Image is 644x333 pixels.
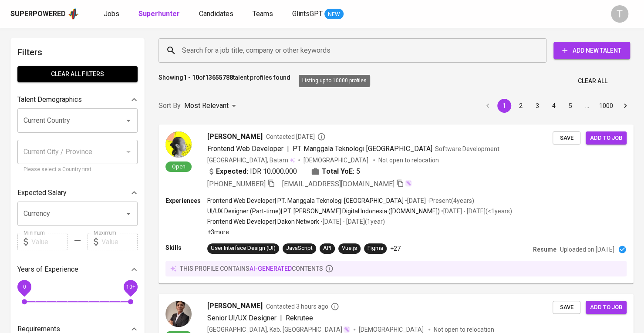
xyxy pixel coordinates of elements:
[286,314,313,322] span: Rekrutee
[10,7,79,20] a: Superpoweredapp logo
[165,131,192,158] img: 01eaed04a2c8e953411196814e99f629.jpg
[557,133,576,143] span: Save
[211,244,276,252] div: User Interface Design (UI)
[497,99,511,113] button: page 1
[165,243,207,252] p: Skills
[597,99,616,113] button: Go to page 1000
[207,228,512,236] p: +3 more ...
[122,114,135,127] button: Open
[343,326,350,333] img: magic_wand.svg
[253,9,275,20] a: Teams
[435,145,499,152] span: Software Development
[586,301,627,314] button: Add to job
[405,180,412,187] img: magic_wand.svg
[24,69,131,80] span: Clear All filters
[514,99,528,113] button: Go to page 2
[207,301,263,311] span: [PERSON_NAME]
[104,10,119,18] span: Jobs
[292,10,323,18] span: GlintsGPT
[253,10,273,18] span: Teams
[287,144,289,154] span: |
[67,7,79,20] img: app logo
[553,42,630,59] button: Add New Talent
[17,66,138,82] button: Clear All filters
[574,73,611,89] button: Clear All
[158,124,634,283] a: Open[PERSON_NAME]Contacted [DATE]Frontend Web Developer|PT. Manggala Teknologi [GEOGRAPHIC_DATA]S...
[533,245,556,254] p: Resume
[207,180,266,188] span: [PHONE_NUMBER]
[368,244,383,252] div: Figma
[17,264,78,275] p: Years of Experience
[611,5,628,23] div: T
[17,91,138,108] div: Talent Demographics
[440,207,512,215] p: • [DATE] - [DATE] ( <1 years )
[138,9,182,20] a: Superhunter
[10,9,66,19] div: Superpowered
[184,98,239,114] div: Most Relevant
[390,244,401,253] p: +27
[586,131,627,145] button: Add to job
[547,99,561,113] button: Go to page 4
[207,207,440,215] p: UI/UX Designer (Part-time) | PT. [PERSON_NAME] Digital Indonesia ([DOMAIN_NAME])
[24,165,131,174] p: Please select a Country first
[378,156,439,165] p: Not open to relocation
[207,217,319,226] p: Frontend Web Developer | Dakon Network
[180,264,323,273] p: this profile contains contents
[199,9,235,20] a: Candidates
[205,74,233,81] b: 13655788
[560,45,623,56] span: Add New Talent
[17,261,138,278] div: Years of Experience
[356,166,360,177] span: 5
[17,188,67,198] p: Expected Salary
[286,244,313,252] div: JavaScript
[165,196,207,205] p: Experiences
[158,101,181,111] p: Sort By
[282,180,394,188] span: [EMAIL_ADDRESS][DOMAIN_NAME]
[303,156,370,165] span: [DEMOGRAPHIC_DATA]
[330,302,339,311] svg: By Batam recruiter
[17,94,82,105] p: Talent Demographics
[280,313,282,323] span: |
[199,10,233,18] span: Candidates
[553,131,580,145] button: Save
[563,99,577,113] button: Go to page 5
[292,9,344,20] a: GlintsGPT NEW
[184,101,229,111] p: Most Relevant
[317,132,326,141] svg: By Batam recruiter
[165,301,192,327] img: 2dd09463cb4bb0f8b2bc7f4897de5160.jpg
[183,74,199,81] b: 1 - 10
[207,156,295,165] div: [GEOGRAPHIC_DATA], Batam
[618,99,632,113] button: Go to next page
[404,196,474,205] p: • [DATE] - Present ( 4 years )
[104,9,121,20] a: Jobs
[324,10,344,19] span: NEW
[207,314,276,322] span: Senior UI/UX Designer
[530,99,544,113] button: Go to page 3
[207,196,404,205] p: Frontend Web Developer | PT. Manggala Teknologi [GEOGRAPHIC_DATA]
[590,303,622,313] span: Add to job
[122,208,135,220] button: Open
[23,284,26,290] span: 0
[479,99,634,113] nav: pagination navigation
[266,132,326,141] span: Contacted [DATE]
[158,73,290,89] p: Showing of talent profiles found
[590,133,622,143] span: Add to job
[266,302,339,311] span: Contacted 3 hours ago
[169,163,189,170] span: Open
[207,131,263,142] span: [PERSON_NAME]
[578,76,607,87] span: Clear All
[580,101,594,110] div: …
[216,166,248,177] b: Expected:
[17,184,138,202] div: Expected Salary
[322,166,354,177] b: Total YoE:
[557,303,576,313] span: Save
[138,10,180,18] b: Superhunter
[319,217,385,226] p: • [DATE] - [DATE] ( 1 year )
[323,244,331,252] div: API
[101,233,138,250] input: Value
[250,265,292,272] span: AI-generated
[553,301,580,314] button: Save
[560,245,614,254] p: Uploaded on [DATE]
[207,145,283,153] span: Frontend Web Developer
[293,145,432,153] span: PT. Manggala Teknologi [GEOGRAPHIC_DATA]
